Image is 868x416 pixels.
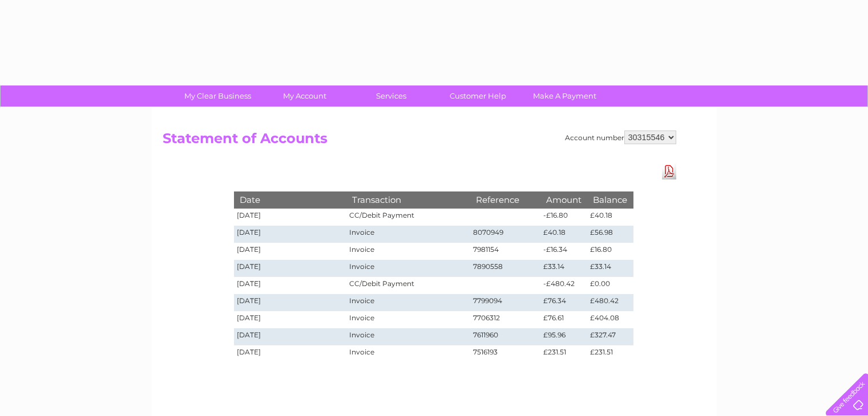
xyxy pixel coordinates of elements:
[587,260,633,277] td: £33.14
[540,311,587,328] td: £76.61
[431,85,525,107] a: Customer Help
[540,260,587,277] td: £33.14
[346,328,470,345] td: Invoice
[470,243,541,260] td: 7981154
[234,277,347,294] td: [DATE]
[587,277,633,294] td: £0.00
[540,243,587,260] td: -£16.34
[518,85,612,107] a: Make A Payment
[234,328,347,345] td: [DATE]
[346,311,470,328] td: Invoice
[540,345,587,362] td: £231.51
[540,226,587,243] td: £40.18
[257,85,352,107] a: My Account
[587,311,633,328] td: £404.08
[346,191,470,208] th: Transaction
[587,243,633,260] td: £16.80
[540,209,587,226] td: -£16.80
[346,294,470,311] td: Invoice
[470,191,541,208] th: Reference
[587,209,633,226] td: £40.18
[346,209,470,226] td: CC/Debit Payment
[587,294,633,311] td: £480.42
[540,277,587,294] td: -£480.42
[540,294,587,311] td: £76.34
[346,226,470,243] td: Invoice
[346,345,470,362] td: Invoice
[171,85,265,107] a: My Clear Business
[540,328,587,345] td: £95.96
[470,260,541,277] td: 7890558
[470,311,541,328] td: 7706312
[587,191,633,208] th: Balance
[587,345,633,362] td: £231.51
[565,130,676,144] div: Account number
[587,226,633,243] td: £56.98
[346,260,470,277] td: Invoice
[234,294,347,311] td: [DATE]
[470,345,541,362] td: 7516193
[163,130,676,152] h2: Statement of Accounts
[234,311,347,328] td: [DATE]
[344,85,438,107] a: Services
[587,328,633,345] td: £327.47
[234,209,347,226] td: [DATE]
[540,191,587,208] th: Amount
[662,163,676,180] a: Download Pdf
[234,226,347,243] td: [DATE]
[470,294,541,311] td: 7799094
[346,277,470,294] td: CC/Debit Payment
[470,226,541,243] td: 8070949
[234,345,347,362] td: [DATE]
[234,260,347,277] td: [DATE]
[470,328,541,345] td: 7611960
[234,191,347,208] th: Date
[234,243,347,260] td: [DATE]
[346,243,470,260] td: Invoice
